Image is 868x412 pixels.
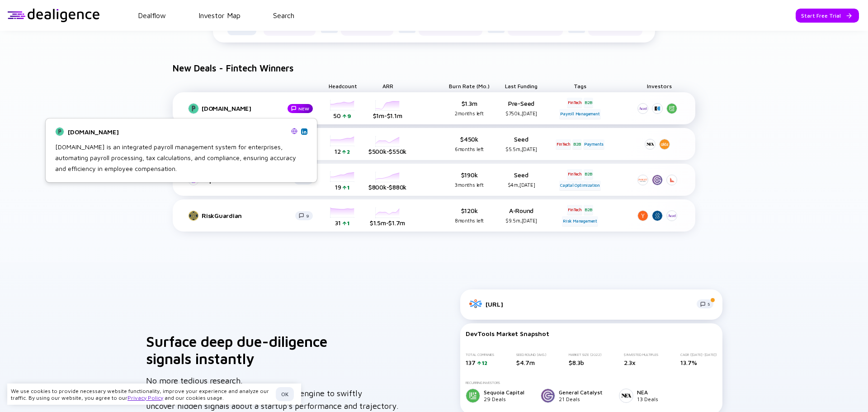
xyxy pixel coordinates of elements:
div: $190k [447,171,492,189]
div: $5.5m, [DATE] [492,145,551,153]
a: Search [273,11,294,19]
div: RiskGuardian [202,212,294,220]
div: NEA [637,389,658,396]
div: FinTech [567,98,583,108]
div: Sequoia Capital [484,389,524,396]
div: Seed Round (Avg.) [516,353,547,357]
div: $1.3m [447,99,492,118]
div: 8 months left [455,217,484,225]
span: 13.7% [680,359,697,366]
div: [URL] [486,300,689,308]
div: $450k [447,135,492,153]
div: DevTools Market Snapshot [466,330,717,337]
div: 12 [481,360,487,366]
div: B2B [584,205,593,215]
span: $4.7m [516,359,535,366]
div: [DOMAIN_NAME] is an integrated payroll management system for enterprises, automating payroll proc... [55,142,307,174]
a: Dealflow [138,11,166,19]
span: $8.3b [569,359,584,366]
div: 29 Deals [484,396,524,403]
div: Burn Rate (mo.) [447,80,492,92]
div: $ Invested Multiples [624,353,658,357]
div: CAGR ([DATE]-[DATE]) [680,353,717,357]
div: Investors [623,80,695,92]
div: Seed [492,135,551,153]
div: 13 Deals [637,396,658,403]
div: $9.5m, [DATE] [492,217,551,225]
div: Total Companies [466,353,494,357]
div: Risk Management [562,216,598,226]
div: FinTech [556,139,571,149]
div: B2B [572,139,582,149]
div: [DOMAIN_NAME] [202,104,287,113]
div: B2B [584,98,593,108]
div: 2 months left [455,109,483,118]
h4: New Deals - Fintech Winners [164,64,293,72]
div: 6 months left [455,145,484,153]
div: B2B [584,169,593,179]
div: ARR [365,80,410,92]
button: Start Free Trial [796,9,859,23]
div: FinTech [567,205,583,215]
a: Privacy Policy [127,394,163,401]
div: $750k, [DATE] [492,109,551,118]
div: General Catalyst [559,389,603,396]
div: Seed [492,171,551,189]
div: 21 Deals [559,396,603,403]
button: OK [276,387,294,401]
span: 2.3x [624,359,636,366]
img: Pay.ly Website [291,128,297,134]
span: 137 [466,359,476,366]
div: Recurring Investors [466,381,717,385]
div: We use cookies to provide necessary website functionality, improve your experience and analyze ou... [11,388,272,401]
span: No more tedious research. Leverage our proprietary database and AI engine to swiftly uncover hidd... [146,376,399,411]
a: Investor Map [198,11,241,19]
div: Last Funding [492,80,551,92]
div: MARKET SIZE (2022) [569,353,602,357]
div: [DOMAIN_NAME] [55,127,288,136]
div: Headcount [320,80,365,92]
div: Tags [551,80,609,92]
h3: Surface deep due-diligence signals instantly [146,333,399,367]
div: FinTech [567,169,583,179]
div: $4m, [DATE] [492,181,551,189]
div: Pre-Seed [492,99,551,118]
img: Pay.ly Linkedin Page [302,129,307,134]
div: Payroll Management [559,109,600,119]
div: Capital Optimization [559,180,601,190]
div: A-Round [492,207,551,225]
div: Payments [583,139,604,149]
div: 3 months left [455,181,483,189]
div: $120k [447,207,492,225]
